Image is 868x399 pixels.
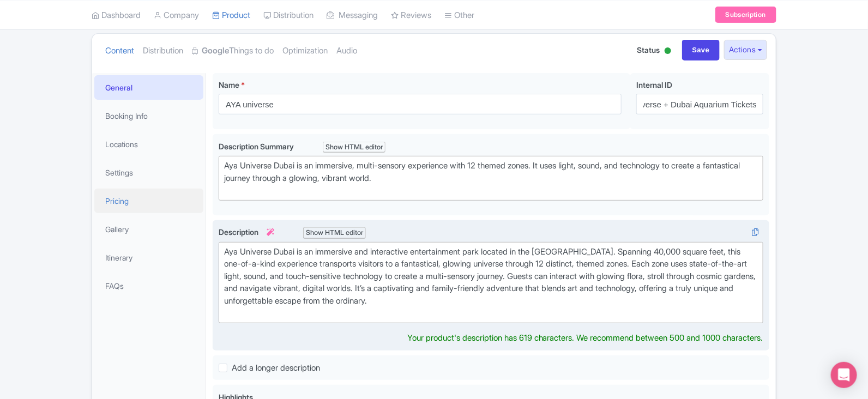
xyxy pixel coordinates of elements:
div: Show HTML editor [303,227,366,239]
a: Settings [94,160,203,185]
strong: Google [202,45,229,57]
span: Internal ID [636,80,672,89]
div: Show HTML editor [323,142,385,153]
a: Itinerary [94,245,203,270]
span: Description [219,227,276,237]
a: GoogleThings to do [192,34,274,68]
input: Save [682,40,720,61]
a: General [94,75,203,100]
span: Name [219,80,239,89]
a: Locations [94,132,203,156]
a: Subscription [715,7,776,23]
button: Actions [724,40,767,60]
a: Content [105,34,134,68]
span: Add a longer description [232,362,320,373]
a: Booking Info [94,104,203,128]
a: FAQs [94,274,203,298]
a: Pricing [94,189,203,213]
a: Gallery [94,217,203,241]
a: Audio [336,34,357,68]
div: Aya Universe Dubai is an immersive, multi-sensory experience with 12 themed zones. It uses light,... [224,160,758,197]
div: Active [662,43,673,60]
div: Aya Universe Dubai is an immersive and interactive entertainment park located in the [GEOGRAPHIC_... [224,246,758,319]
a: Distribution [143,34,183,68]
span: Status [637,44,660,56]
a: Optimization [282,34,328,68]
div: Open Intercom Messenger [831,362,857,388]
span: Description Summary [219,142,296,151]
div: Your product's description has 619 characters. We recommend between 500 and 1000 characters. [407,332,763,344]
